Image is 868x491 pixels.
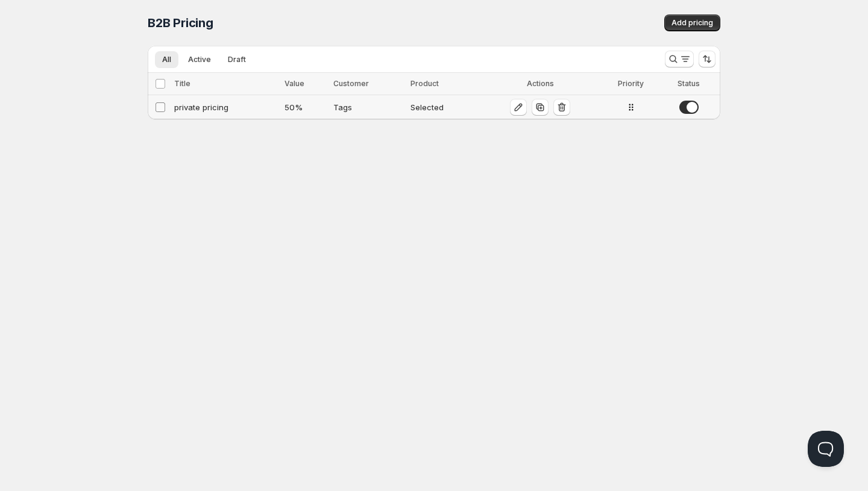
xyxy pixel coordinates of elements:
span: Value [285,79,304,88]
span: B2B Pricing [148,16,213,30]
div: 50 % [285,101,326,113]
button: Search and filter results [665,51,694,67]
span: Customer [333,79,369,88]
span: All [162,55,171,64]
span: Product [410,79,439,88]
span: Status [678,79,700,88]
div: Selected [410,101,476,113]
button: Add pricing [664,14,720,31]
span: Title [174,79,190,88]
span: Priority [618,79,644,88]
span: Actions [527,79,554,88]
span: Active [188,55,211,64]
div: Tags [333,101,403,113]
div: private pricing [174,101,277,113]
button: Sort the results [699,51,715,67]
iframe: Help Scout Beacon - Open [808,431,844,467]
span: Draft [228,55,246,64]
span: Add pricing [671,18,713,28]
